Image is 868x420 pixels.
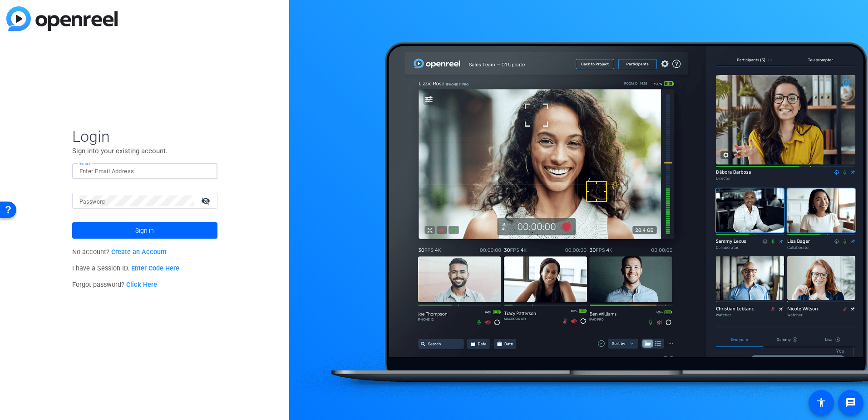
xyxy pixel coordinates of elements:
[72,146,217,156] p: Sign into your existing account.
[72,265,180,272] span: I have a Session ID.
[79,199,105,205] mat-label: Password
[72,281,158,289] span: Forgot password?
[845,397,856,408] mat-icon: message
[72,248,167,256] span: No account?
[816,397,827,408] mat-icon: accessibility
[126,281,157,289] a: Click Here
[79,166,210,177] input: Enter Email Address
[196,194,217,207] mat-icon: visibility_off
[72,222,217,239] button: Sign in
[135,219,154,242] span: Sign in
[111,248,167,256] a: Create an Account
[72,127,217,146] span: Login
[131,265,179,272] a: Enter Code Here
[6,6,118,31] img: blue-gradient.svg
[79,161,91,166] mat-label: Email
